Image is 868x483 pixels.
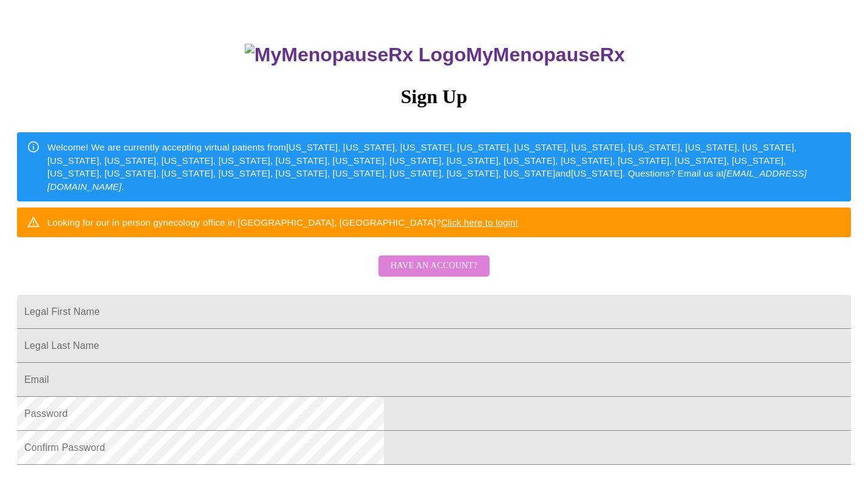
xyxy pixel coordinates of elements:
img: MyMenopauseRx Logo [245,44,466,66]
h3: MyMenopauseRx [19,44,852,66]
span: Have an account? [391,258,477,274]
a: Have an account? [375,269,493,279]
a: Click here to login! [441,217,518,228]
button: Have an account? [378,255,490,277]
div: Welcome! We are currently accepting virtual patients from [US_STATE], [US_STATE], [US_STATE], [US... [47,136,841,198]
em: [EMAIL_ADDRESS][DOMAIN_NAME] [47,168,807,191]
div: Looking for our in person gynecology office in [GEOGRAPHIC_DATA], [GEOGRAPHIC_DATA]? [47,211,518,234]
h3: Sign Up [17,86,851,108]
